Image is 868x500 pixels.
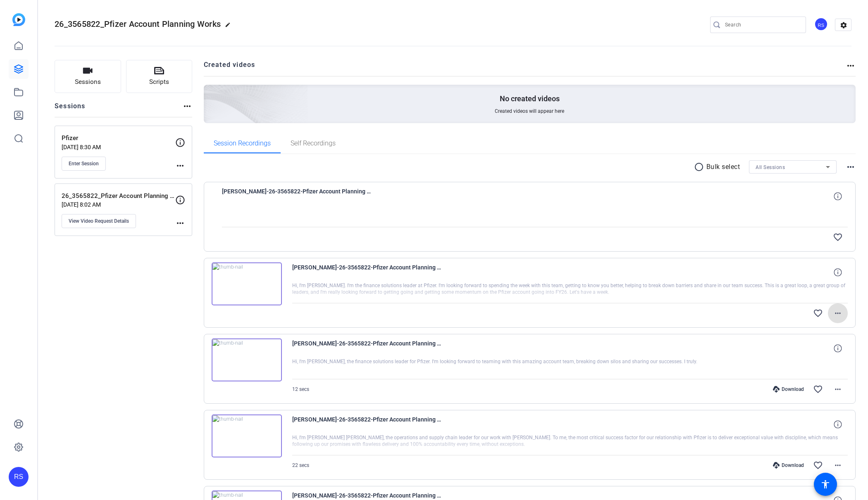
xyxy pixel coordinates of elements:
[833,384,843,394] mat-icon: more_horiz
[813,308,823,318] mat-icon: favorite_border
[55,19,221,29] span: 26_3565822_Pfizer Account Planning Works
[814,17,829,32] ngx-avatar: Roger Sano
[175,161,185,171] mat-icon: more_horiz
[62,144,175,150] p: [DATE] 8:30 AM
[212,262,282,305] img: thumb-nail
[12,13,25,26] img: blue-gradient.svg
[175,218,185,228] mat-icon: more_horiz
[225,22,235,32] mat-icon: edit
[820,479,830,489] mat-icon: accessibility
[62,157,106,171] button: Enter Session
[149,77,169,87] span: Scripts
[813,384,823,394] mat-icon: favorite_border
[62,201,175,208] p: [DATE] 8:02 AM
[292,386,309,392] span: 12 secs
[813,460,823,470] mat-icon: favorite_border
[62,214,136,228] button: View Video Request Details
[62,191,175,201] p: 26_3565822_Pfizer Account Planning Workshop - Meet
[814,17,828,31] div: RS
[495,108,564,114] span: Created videos will appear here
[694,162,706,172] mat-icon: radio_button_unchecked
[212,414,282,457] img: thumb-nail
[769,386,808,393] div: Download
[62,133,175,143] p: Pfizer
[111,3,308,182] img: Creted videos background
[222,186,375,206] span: [PERSON_NAME]-26-3565822-Pfizer Account Planning Works-26-3565822-Pfizer Account Planning Worksho...
[833,308,843,318] mat-icon: more_horiz
[69,160,99,167] span: Enter Session
[9,467,29,487] div: RS
[214,140,271,147] span: Session Recordings
[55,101,86,117] h2: Sessions
[846,162,856,172] mat-icon: more_horiz
[833,460,843,470] mat-icon: more_horiz
[292,338,445,358] span: [PERSON_NAME]-26-3565822-Pfizer Account Planning Works-26-3565822-Pfizer Account Planning Worksho...
[69,218,129,224] span: View Video Request Details
[55,60,121,93] button: Sessions
[291,140,336,147] span: Self Recordings
[725,20,799,30] input: Search
[846,61,856,71] mat-icon: more_horiz
[212,338,282,381] img: thumb-nail
[204,60,846,76] h2: Created videos
[292,262,445,282] span: [PERSON_NAME]-26-3565822-Pfizer Account Planning Works-26-3565822-Pfizer Account Planning Worksho...
[769,462,808,469] div: Download
[182,101,192,111] mat-icon: more_horiz
[126,60,193,93] button: Scripts
[833,232,843,242] mat-icon: favorite_border
[706,162,740,172] p: Bulk select
[292,462,309,468] span: 22 secs
[500,94,560,104] p: No created videos
[292,414,445,434] span: [PERSON_NAME]-26-3565822-Pfizer Account Planning Works-26-3565822-Pfizer Account Planning Worksho...
[756,164,785,170] span: All Sessions
[835,19,852,31] mat-icon: settings
[75,77,101,87] span: Sessions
